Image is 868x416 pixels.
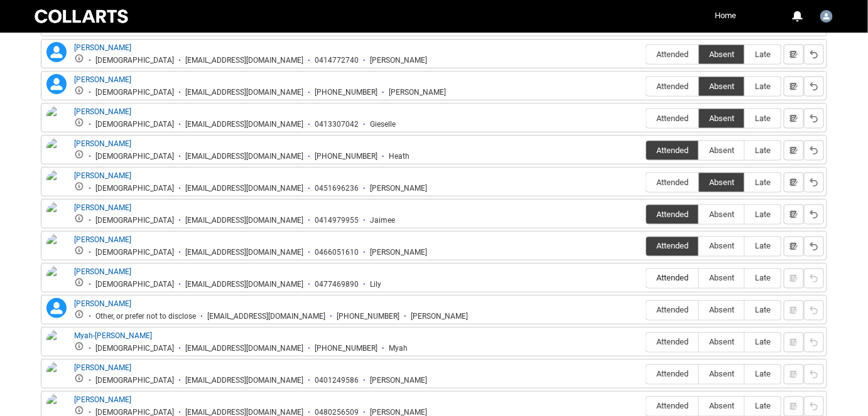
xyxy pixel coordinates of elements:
[74,171,131,180] a: [PERSON_NAME]
[699,178,744,187] span: Absent
[95,344,174,353] div: [DEMOGRAPHIC_DATA]
[315,216,359,225] div: 0414979955
[712,6,739,25] a: Home
[699,274,744,283] span: Absent
[699,242,744,251] span: Absent
[315,280,359,289] div: 0477469890
[646,210,698,219] span: Attended
[745,370,781,379] span: Late
[95,376,174,385] div: [DEMOGRAPHIC_DATA]
[315,184,359,193] div: 0451696236
[389,152,410,161] div: Heath
[784,109,804,129] button: Notes
[745,338,781,347] span: Late
[804,365,824,385] button: Reset
[745,114,781,123] span: Late
[699,210,744,219] span: Absent
[820,10,833,23] img: Richard.McCoy
[46,170,67,198] img: Isabelle Jones
[185,280,303,289] div: [EMAIL_ADDRESS][DOMAIN_NAME]
[74,203,131,212] a: [PERSON_NAME]
[95,280,174,289] div: [DEMOGRAPHIC_DATA]
[699,82,744,91] span: Absent
[370,184,427,193] div: [PERSON_NAME]
[646,82,698,91] span: Attended
[784,77,804,97] button: Notes
[315,56,359,65] div: 0414772740
[804,45,824,65] button: Reset
[95,88,174,97] div: [DEMOGRAPHIC_DATA]
[370,56,427,65] div: [PERSON_NAME]
[646,306,698,315] span: Attended
[646,50,698,59] span: Attended
[370,248,427,257] div: [PERSON_NAME]
[95,216,174,225] div: [DEMOGRAPHIC_DATA]
[74,299,131,308] a: [PERSON_NAME]
[315,152,377,161] div: [PHONE_NUMBER]
[315,88,377,97] div: [PHONE_NUMBER]
[185,152,303,161] div: [EMAIL_ADDRESS][DOMAIN_NAME]
[817,5,836,25] button: User Profile Richard.McCoy
[95,312,196,321] div: Other, or prefer not to disclose
[804,141,824,161] button: Reset
[646,242,698,251] span: Attended
[74,363,131,372] a: [PERSON_NAME]
[804,301,824,321] button: Reset
[46,138,67,166] img: Heath Sullivan
[745,402,781,411] span: Late
[699,50,744,59] span: Absent
[804,77,824,97] button: Reset
[411,312,468,321] div: [PERSON_NAME]
[804,109,824,129] button: Reset
[646,402,698,411] span: Attended
[95,152,174,161] div: [DEMOGRAPHIC_DATA]
[646,338,698,347] span: Attended
[95,184,174,193] div: [DEMOGRAPHIC_DATA]
[74,43,131,52] a: [PERSON_NAME]
[74,139,131,148] a: [PERSON_NAME]
[46,74,67,94] lightning-icon: Francesca Gattino
[389,88,446,97] div: [PERSON_NAME]
[207,312,325,321] div: [EMAIL_ADDRESS][DOMAIN_NAME]
[46,234,67,262] img: Kate Bradley
[370,280,381,289] div: Lily
[315,120,359,129] div: 0413307042
[745,242,781,251] span: Late
[315,248,359,257] div: 0466051610
[95,56,174,65] div: [DEMOGRAPHIC_DATA]
[74,75,131,84] a: [PERSON_NAME]
[370,216,395,225] div: Jaimee
[185,344,303,353] div: [EMAIL_ADDRESS][DOMAIN_NAME]
[745,146,781,155] span: Late
[74,331,152,340] a: Myah-[PERSON_NAME]
[646,178,698,187] span: Attended
[46,298,67,318] lightning-icon: Mael Kefi
[745,50,781,59] span: Late
[315,376,359,385] div: 0401249586
[315,344,377,353] div: [PHONE_NUMBER]
[784,45,804,65] button: Notes
[185,88,303,97] div: [EMAIL_ADDRESS][DOMAIN_NAME]
[646,370,698,379] span: Attended
[699,338,744,347] span: Absent
[745,210,781,219] span: Late
[699,146,744,155] span: Absent
[46,106,67,134] img: Gieselle Fraser
[185,376,303,385] div: [EMAIL_ADDRESS][DOMAIN_NAME]
[699,370,744,379] span: Absent
[646,114,698,123] span: Attended
[74,107,131,116] a: [PERSON_NAME]
[46,266,67,294] img: Lily Lamont
[804,237,824,257] button: Reset
[370,120,396,129] div: Gieselle
[804,205,824,225] button: Reset
[337,312,399,321] div: [PHONE_NUMBER]
[804,333,824,353] button: Reset
[74,395,131,404] a: [PERSON_NAME]
[370,376,427,385] div: [PERSON_NAME]
[745,178,781,187] span: Late
[646,146,698,155] span: Attended
[46,42,67,62] lightning-icon: Cory Jackson
[699,402,744,411] span: Absent
[804,173,824,193] button: Reset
